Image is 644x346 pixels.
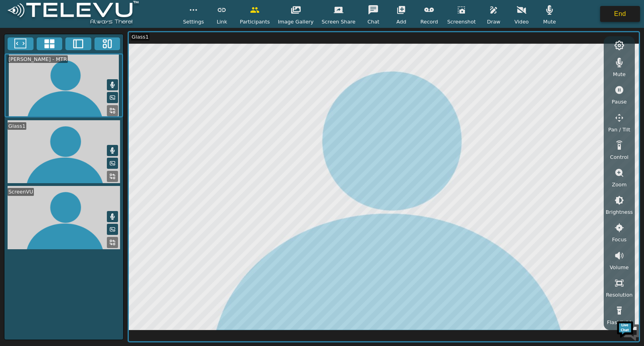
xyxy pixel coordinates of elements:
[46,100,110,181] span: We're online!
[487,18,500,25] span: Draw
[8,55,68,63] div: [PERSON_NAME] - MTR
[8,188,34,195] div: ScreenVU
[41,42,134,52] div: Chat with us now
[606,291,632,299] span: Resolution
[607,319,632,326] span: Flashlight
[543,18,556,25] span: Mute
[613,70,626,78] span: Mute
[396,18,406,25] span: Add
[610,153,628,161] span: Control
[608,126,630,133] span: Pan / Tilt
[217,18,227,25] span: Link
[420,18,438,25] span: Record
[107,237,118,248] button: Replace Feed
[107,105,118,116] button: Replace Feed
[600,6,640,22] button: End
[514,18,529,25] span: Video
[612,181,626,188] span: Zoom
[107,145,118,156] button: Mute
[131,33,150,41] div: Glass1
[367,18,379,25] span: Chat
[37,37,63,50] button: 4x4
[183,18,204,25] span: Settings
[8,37,33,50] button: Fullscreen
[107,92,118,103] button: Picture in Picture
[14,37,33,57] img: d_736959983_company_1615157101543_736959983
[606,208,633,216] span: Brightness
[278,18,314,25] span: Image Gallery
[240,18,270,25] span: Participants
[65,37,91,50] button: Two Window Medium
[107,224,118,235] button: Picture in Picture
[610,264,629,271] span: Volume
[107,158,118,169] button: Picture in Picture
[131,4,150,23] div: Minimize live chat window
[612,98,627,106] span: Pause
[95,37,120,50] button: Three Window Medium
[4,217,152,245] textarea: Type your message and hit 'Enter'
[107,79,118,90] button: Mute
[616,318,640,342] img: Chat Widget
[107,171,118,182] button: Replace Feed
[321,18,355,25] span: Screen Share
[8,122,26,130] div: Glass1
[107,211,118,222] button: Mute
[447,18,476,25] span: Screenshot
[612,236,627,243] span: Focus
